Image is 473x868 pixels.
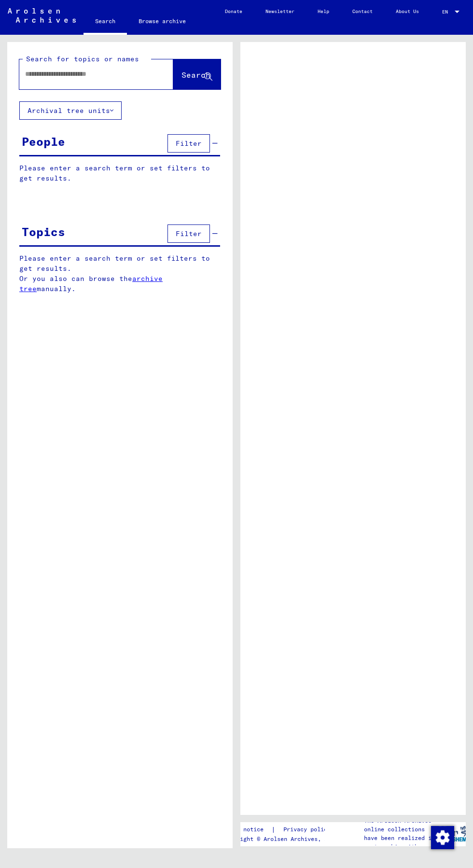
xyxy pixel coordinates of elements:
[167,134,210,153] button: Filter
[26,55,139,63] mat-label: Search for topics or names
[431,826,454,849] img: Change consent
[276,825,342,835] a: Privacy policy
[176,139,202,148] span: Filter
[8,8,76,23] img: Arolsen_neg.svg
[22,223,65,240] div: Topics
[223,825,342,835] div: |
[223,835,342,843] p: Copyright © Arolsen Archives, 2021
[83,10,127,35] a: Search
[19,163,220,183] p: Please enter a search term or set filters to get results.
[19,101,122,120] button: Archival tree units
[176,229,202,238] span: Filter
[364,816,438,834] p: The Arolsen Archives online collections
[181,70,210,80] span: Search
[22,133,65,150] div: People
[442,9,453,14] span: EN
[127,10,197,33] a: Browse archive
[19,253,221,294] p: Please enter a search term or set filters to get results. Or you also can browse the manually.
[167,224,210,243] button: Filter
[173,59,221,89] button: Search
[223,825,271,835] a: Legal notice
[364,834,438,851] p: have been realized in partnership with
[19,274,163,293] a: archive tree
